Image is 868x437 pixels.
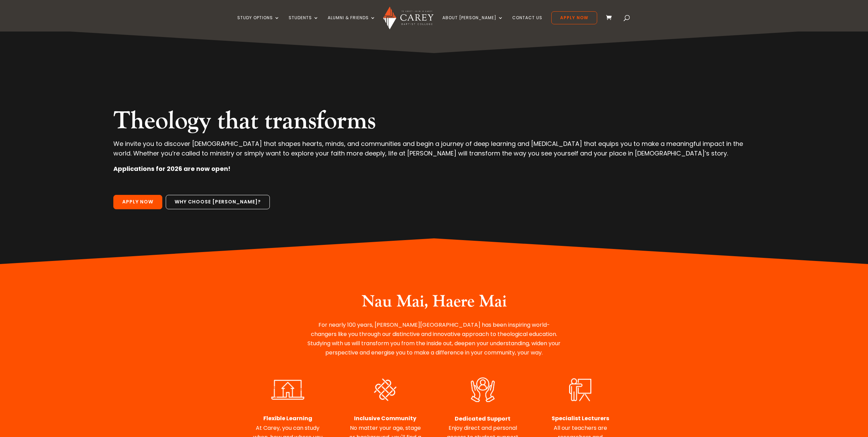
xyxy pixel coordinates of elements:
[113,106,755,139] h2: Theology that transforms
[113,164,230,173] strong: Applications for 2026 are now open!
[166,195,270,209] a: Why choose [PERSON_NAME]?
[265,376,311,403] img: Flexible Learning WHITE
[552,414,609,422] strong: Specialist Lecturers
[383,7,433,29] img: Carey Baptist College
[113,139,755,164] p: We invite you to discover [DEMOGRAPHIC_DATA] that shapes hearts, minds, and communities and begin...
[362,376,408,403] img: Diverse & Inclusive WHITE
[461,376,505,404] img: Dedicated Support WHITE
[455,415,511,423] strong: Dedicated Support
[328,15,376,32] a: Alumni & Friends
[289,15,319,32] a: Students
[306,320,563,358] p: For nearly 100 years, [PERSON_NAME][GEOGRAPHIC_DATA] has been inspiring world-changers like you t...
[237,15,280,32] a: Study Options
[354,414,416,422] strong: Inclusive Community
[442,15,503,32] a: About [PERSON_NAME]
[263,414,312,422] strong: Flexible Learning
[113,195,162,209] a: Apply Now
[551,11,597,24] a: Apply Now
[512,15,542,32] a: Contact Us
[557,376,603,403] img: Expert Lecturers WHITE
[306,292,563,315] h2: Nau Mai, Haere Mai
